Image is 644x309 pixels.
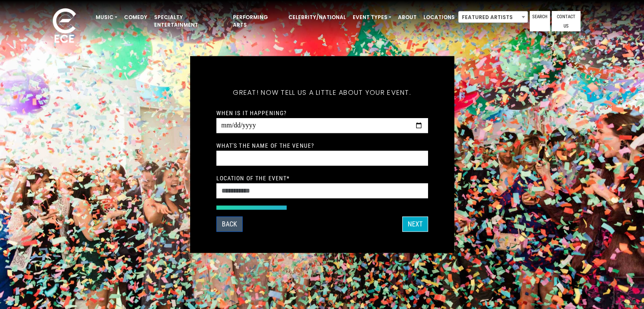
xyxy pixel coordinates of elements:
a: Celebrity/National [285,10,349,25]
label: Location of the event [216,174,290,182]
img: ece_new_logo_whitev2-1.png [43,6,86,47]
label: When is it happening? [216,109,287,117]
a: Specialty Entertainment [151,10,229,32]
span: Featured Artists [458,11,528,23]
a: Comedy [121,10,151,25]
a: Search [530,11,550,31]
label: What's the name of the venue? [216,142,314,149]
a: Contact Us [552,11,580,31]
button: Back [216,217,243,232]
h5: Great! Now tell us a little about your event. [216,77,428,108]
a: About [395,10,420,25]
a: Music [92,10,121,25]
a: Performing Arts [229,10,285,32]
a: Event Types [349,10,395,25]
span: Featured Artists [459,11,528,23]
a: Locations [420,10,458,25]
button: Next [402,217,428,232]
